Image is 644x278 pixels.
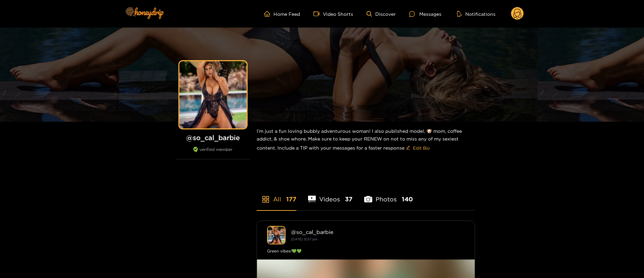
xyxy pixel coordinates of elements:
[313,11,323,17] span: video-camera
[364,180,413,210] li: Photos
[345,195,352,203] span: 37
[413,145,430,151] span: Edit Bio
[257,180,296,210] li: All
[264,11,273,17] span: home
[291,229,465,235] div: @ so_cal_barbie
[406,146,410,151] span: edit
[262,195,270,203] span: appstore
[257,122,475,159] div: I’m just a fun loving bubbly adventurous woman! I also published model, 🐶 mom, coffee addict, & s...
[404,143,431,153] button: editEdit Bio
[313,11,353,17] a: Video Shorts
[455,10,498,17] button: Notifications
[264,11,300,17] a: Home Feed
[176,147,250,159] div: verified member
[291,237,317,241] small: [DATE] 12:57 pm
[176,133,250,142] h1: @ so_cal_barbie
[308,180,353,210] li: Videos
[402,195,413,203] span: 140
[286,195,296,203] span: 177
[267,248,465,254] div: Green vibes!💚💚
[409,10,441,18] div: Messages
[367,11,396,17] a: Discover
[267,226,286,244] img: so_cal_barbie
